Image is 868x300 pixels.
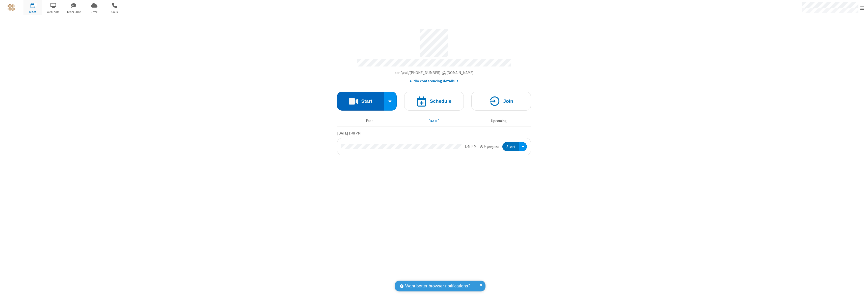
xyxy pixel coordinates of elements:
button: [DATE] [404,116,465,126]
span: [DATE] 1:48 PM [337,131,361,136]
iframe: Chat [855,287,864,296]
div: Open menu [519,142,527,151]
h4: Schedule [430,99,451,104]
span: Copy my meeting room link [395,70,474,75]
div: 1 [34,3,37,7]
button: Copy my meeting room linkCopy my meeting room link [395,70,474,76]
em: in progress [480,144,499,149]
section: Account details [337,25,531,84]
button: Schedule [404,92,464,111]
button: Upcoming [468,116,529,126]
span: Team Chat [64,10,83,14]
span: Want better browser notifications? [405,283,470,289]
button: Join [471,92,531,111]
h4: Start [361,99,372,104]
button: Start [502,142,519,151]
img: QA Selenium DO NOT DELETE OR CHANGE [8,4,15,11]
div: Start conference options [384,92,397,111]
button: Past [339,116,400,126]
span: Drive [85,10,104,14]
h4: Join [503,99,513,104]
button: Start [337,92,384,111]
span: Webinars [44,10,63,14]
div: 1:45 PM [465,144,476,150]
section: Today's Meetings [337,130,531,155]
span: Calls [105,10,124,14]
button: Audio conferencing details [410,78,459,84]
span: Meet [23,10,42,14]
